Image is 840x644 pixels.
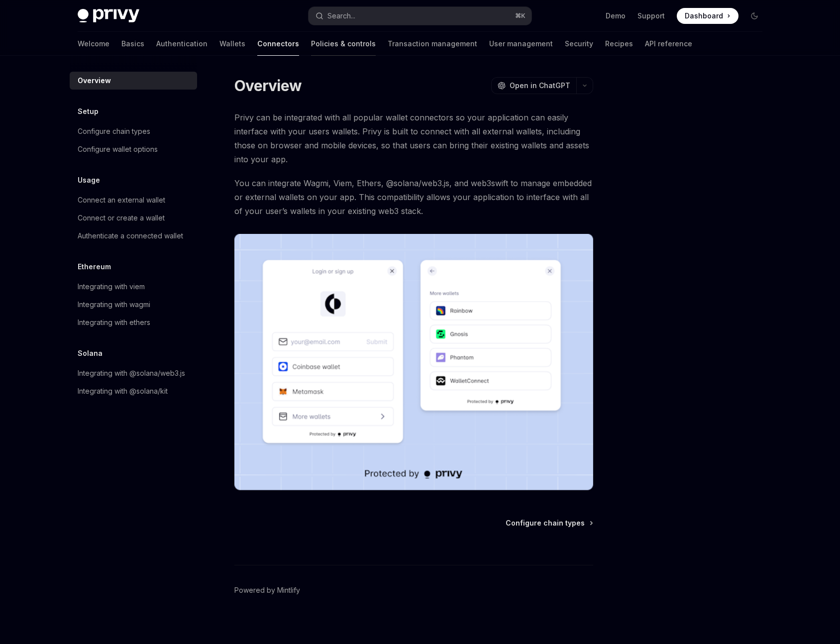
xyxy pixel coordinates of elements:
span: Configure chain types [506,518,585,528]
h5: Ethereum [78,261,111,273]
a: Integrating with @solana/web3.js [70,364,197,382]
h5: Solana [78,347,103,359]
a: Integrating with wagmi [70,296,197,314]
a: Welcome [78,32,109,56]
span: Open in ChatGPT [510,81,570,91]
a: Powered by Mintlify [234,585,300,595]
a: Authentication [156,32,208,56]
a: User management [489,32,553,56]
a: Configure chain types [506,518,592,528]
a: Dashboard [677,8,738,24]
div: Connect an external wallet [78,194,165,206]
div: Search... [327,10,355,22]
div: Authenticate a connected wallet [78,230,183,242]
h5: Setup [78,106,99,117]
a: Recipes [605,32,633,56]
div: Integrating with viem [78,281,145,293]
div: Integrating with @solana/kit [78,385,168,397]
a: Configure wallet options [70,140,197,158]
div: Configure chain types [78,125,150,137]
span: Privy can be integrated with all popular wallet connectors so your application can easily interfa... [234,110,593,166]
a: Policies & controls [311,32,376,56]
a: Connect an external wallet [70,191,197,209]
a: Support [637,11,665,21]
a: Authenticate a connected wallet [70,227,197,245]
a: Transaction management [388,32,477,56]
button: Open search [309,7,531,25]
a: Overview [70,72,197,90]
span: Dashboard [685,11,723,21]
div: Overview [78,75,111,87]
div: Connect or create a wallet [78,212,165,224]
img: Connectors3 [234,234,593,490]
button: Toggle dark mode [746,8,762,24]
span: ⌘ K [515,12,525,20]
a: Wallets [219,32,245,56]
a: Security [565,32,593,56]
a: Integrating with ethers [70,314,197,331]
a: Connect or create a wallet [70,209,197,227]
h1: Overview [234,77,302,95]
a: Integrating with @solana/kit [70,382,197,400]
h5: Usage [78,174,100,186]
a: API reference [645,32,692,56]
img: dark logo [78,9,139,23]
a: Configure chain types [70,122,197,140]
div: Integrating with wagmi [78,299,150,311]
div: Integrating with @solana/web3.js [78,367,185,379]
a: Integrating with viem [70,278,197,296]
div: Configure wallet options [78,143,158,155]
div: Integrating with ethers [78,317,150,328]
a: Demo [606,11,626,21]
button: Open in ChatGPT [491,77,576,94]
a: Basics [121,32,144,56]
a: Connectors [257,32,299,56]
span: You can integrate Wagmi, Viem, Ethers, @solana/web3.js, and web3swift to manage embedded or exter... [234,176,593,218]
